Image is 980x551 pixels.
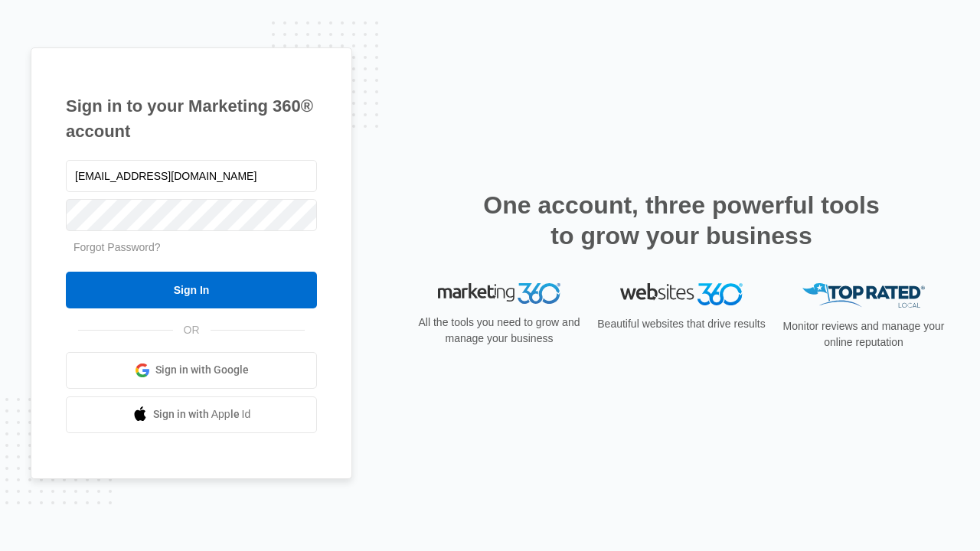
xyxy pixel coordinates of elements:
[66,93,317,144] h1: Sign in to your Marketing 360® account
[620,283,743,305] img: Websites 360
[778,318,949,350] p: Monitor reviews and manage your online reputation
[153,406,251,422] span: Sign in with Apple Id
[66,272,317,308] input: Sign In
[66,160,317,192] input: Email
[66,352,317,389] a: Sign in with Google
[438,283,560,305] img: Marketing 360
[173,322,211,338] span: OR
[479,190,884,251] h2: One account, three powerful tools to grow your business
[73,241,161,253] a: Forgot Password?
[802,283,925,308] img: Top Rated Local
[66,396,317,433] a: Sign in with Apple Id
[596,316,767,332] p: Beautiful websites that drive results
[413,315,585,347] p: All the tools you need to grow and manage your business
[155,362,249,378] span: Sign in with Google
